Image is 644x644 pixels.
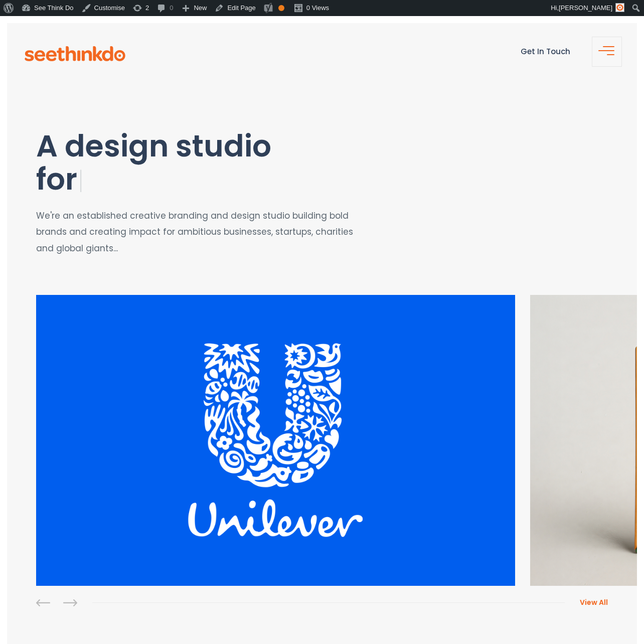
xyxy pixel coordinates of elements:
a: Get In Touch [521,46,570,57]
img: see-think-do-logo.png [25,46,125,61]
span: [PERSON_NAME] [559,4,612,12]
p: We're an established creative branding and design studio building bold brands and creating impact... [36,208,364,256]
h1: A design studio for [36,129,412,198]
div: OK [278,5,284,11]
a: View All [565,597,608,607]
span: View All [580,597,608,607]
